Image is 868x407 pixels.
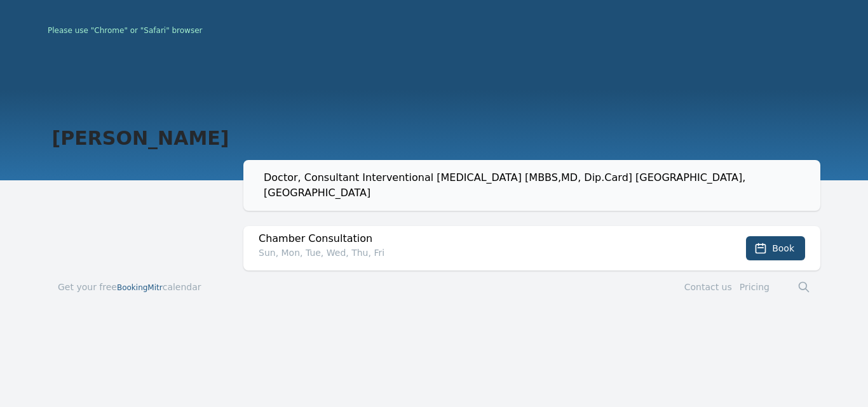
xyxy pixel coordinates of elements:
a: Pricing [740,282,770,292]
h2: Chamber Consultation [259,231,691,246]
span: Book [772,242,794,255]
div: Doctor, Consultant Interventional [MEDICAL_DATA] [MBBS,MD, Dip.Card] [GEOGRAPHIC_DATA], [GEOGRAPH... [264,170,810,201]
span: BookingMitr [117,283,163,292]
p: Sun, Mon, Tue, Wed, Thu, Fri [259,246,691,259]
h1: [PERSON_NAME] [48,127,233,150]
a: Get your freeBookingMitrcalendar [58,281,201,293]
a: Contact us [684,282,732,292]
button: Book [746,236,805,260]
